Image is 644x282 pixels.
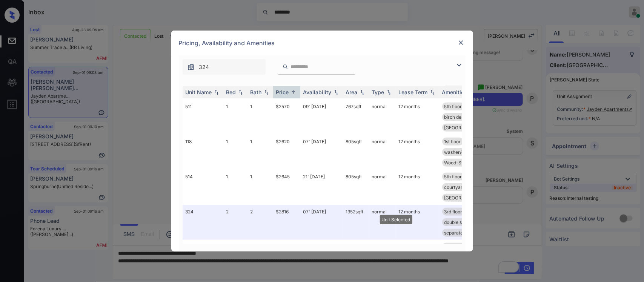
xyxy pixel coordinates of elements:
[457,39,465,46] img: close
[223,135,247,170] td: 1
[444,184,477,190] span: courtyard view
[273,135,300,170] td: $2620
[332,90,340,95] img: sorting
[247,100,273,135] td: 1
[183,170,223,205] td: 514
[303,89,332,95] div: Availability
[183,205,223,240] td: 324
[444,125,491,130] span: [GEOGRAPHIC_DATA]
[223,100,247,135] td: 1
[396,205,439,240] td: 12 months
[226,89,236,95] div: Bed
[247,205,273,240] td: 2
[369,135,396,170] td: normal
[300,100,343,135] td: 09' [DATE]
[273,170,300,205] td: $2645
[343,205,369,240] td: 1352 sqft
[273,205,300,240] td: $2816
[300,135,343,170] td: 07' [DATE]
[187,63,195,71] img: icon-zuma
[444,174,462,179] span: 5th floor
[199,63,209,71] span: 324
[276,89,289,95] div: Price
[385,90,393,95] img: sorting
[273,100,300,135] td: $2570
[300,205,343,240] td: 07' [DATE]
[399,89,428,95] div: Lease Term
[183,100,223,135] td: 511
[429,90,436,95] img: sorting
[396,135,439,170] td: 12 months
[237,90,244,95] img: sorting
[263,90,270,95] img: sorting
[186,89,212,95] div: Unit Name
[372,89,384,95] div: Type
[343,170,369,205] td: 805 sqft
[223,170,247,205] td: 1
[444,160,483,166] span: Wood-Style Floo...
[444,195,491,201] span: [GEOGRAPHIC_DATA]
[369,100,396,135] td: normal
[343,100,369,135] td: 767 sqft
[444,139,461,144] span: 1st floor
[223,205,247,240] td: 2
[290,89,297,95] img: sorting
[343,135,369,170] td: 805 sqft
[444,104,462,109] span: 5th floor
[183,135,223,170] td: 118
[358,90,366,95] img: sorting
[369,205,396,240] td: normal
[247,170,273,205] td: 1
[283,63,288,70] img: icon-zuma
[247,135,273,170] td: 1
[444,219,479,225] span: double sinks in...
[444,114,480,120] span: birch design pa...
[346,89,358,95] div: Area
[442,89,467,95] div: Amenities
[213,90,220,95] img: sorting
[369,170,396,205] td: normal
[444,149,473,155] span: washer/dryer
[300,170,343,205] td: 21' [DATE]
[396,170,439,205] td: 12 months
[251,89,262,95] div: Bath
[171,31,473,55] div: Pricing, Availability and Amenities
[396,100,439,135] td: 12 months
[444,230,483,236] span: separate shower...
[455,61,464,70] img: icon-zuma
[444,209,463,215] span: 3rd floor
